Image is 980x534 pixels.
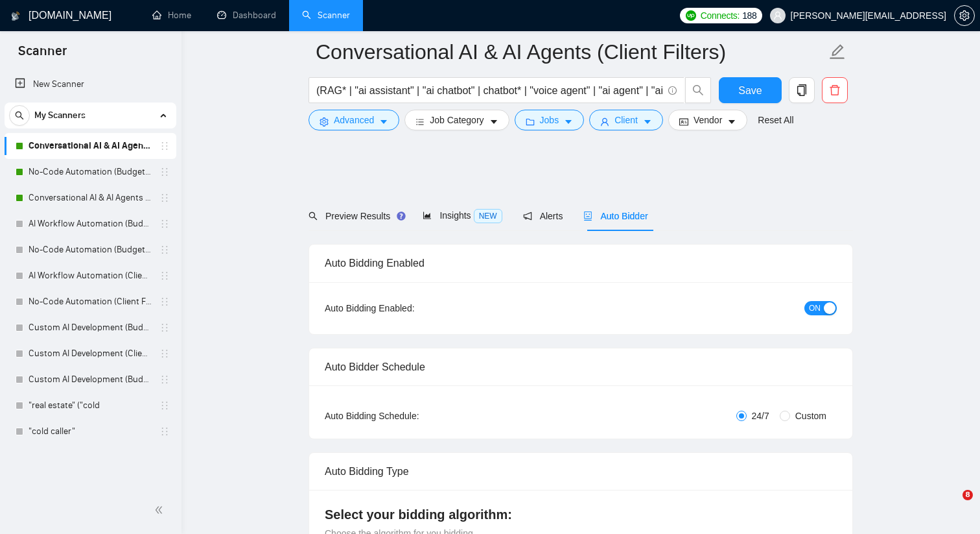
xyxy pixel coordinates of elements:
[29,133,152,159] a: Conversational AI & AI Agents (Client Filters)
[822,84,847,96] span: delete
[526,117,535,127] span: folder
[404,110,509,130] button: barsJob Categorycaret-down
[679,117,688,127] span: idcard
[5,103,176,444] li: My Scanners
[325,245,837,282] div: Auto Bidding Enabled
[10,111,29,120] span: search
[540,113,559,127] span: Jobs
[159,193,170,203] span: holder
[316,82,662,99] input: Search Freelance Jobs...
[789,84,814,96] span: copy
[309,110,399,130] button: settingAdvancedcaret-down
[379,117,388,127] span: caret-down
[962,490,973,500] span: 8
[29,237,152,263] a: No-Code Automation (Budget Filters)
[694,113,722,127] span: Vendor
[325,453,837,490] div: Auto Bidding Type
[34,103,86,128] span: My Scanners
[600,117,609,127] span: user
[686,84,710,96] span: search
[701,8,740,23] span: Connects:
[8,42,77,69] span: Scanner
[415,117,425,127] span: bars
[686,10,696,21] img: upwork-logo.png
[11,6,20,27] img: logo
[29,315,152,341] a: Custom AI Development (Budget Filter)
[29,211,152,237] a: AI Workflow Automation (Budget Filters)
[152,10,191,21] a: homeHome
[395,210,407,222] div: Tooltip anchor
[159,141,170,151] span: holder
[29,367,152,393] a: Custom AI Development (Budget Filters)
[29,289,152,315] a: No-Code Automation (Client Filters)
[614,113,638,127] span: Client
[564,117,573,127] span: caret-down
[159,426,170,437] span: holder
[325,348,837,385] div: Auto Bidder Schedule
[773,11,782,20] span: user
[738,82,762,99] span: Save
[159,348,170,359] span: holder
[159,271,170,281] span: holder
[829,43,846,60] span: edit
[668,110,747,130] button: idcardVendorcaret-down
[5,71,176,97] li: New Scanner
[15,71,166,97] a: New Scanner
[789,77,815,103] button: copy
[159,374,170,385] span: holder
[523,212,532,221] span: notification
[159,322,170,333] span: holder
[320,117,329,127] span: setting
[159,245,170,255] span: holder
[955,10,974,21] span: setting
[474,209,502,223] span: NEW
[589,110,663,130] button: userClientcaret-down
[29,341,152,367] a: Custom AI Development (Client Filters)
[29,263,152,289] a: AI Workflow Automation (Client Filters)
[742,8,756,23] span: 188
[159,219,170,229] span: holder
[159,167,170,177] span: holder
[747,409,775,423] span: 24/7
[809,301,821,315] span: ON
[489,117,498,127] span: caret-down
[758,113,793,127] a: Reset All
[159,297,170,307] span: holder
[583,211,647,221] span: Auto Bidder
[643,117,652,127] span: caret-down
[29,419,152,444] a: "cold caller"
[217,10,276,21] a: dashboardDashboard
[154,504,167,516] span: double-left
[523,211,563,221] span: Alerts
[668,86,677,95] span: info-circle
[936,490,967,521] iframe: Intercom live chat
[29,159,152,185] a: No-Code Automation (Budget Filters W4, Aug)
[515,110,585,130] button: folderJobscaret-down
[685,77,711,103] button: search
[790,409,832,423] span: Custom
[29,393,152,419] a: "real estate" ("cold
[159,400,170,411] span: holder
[954,5,975,26] button: setting
[325,409,495,423] div: Auto Bidding Schedule:
[423,211,432,220] span: area-chart
[423,210,502,221] span: Insights
[309,212,318,221] span: search
[325,301,495,315] div: Auto Bidding Enabled:
[822,77,848,103] button: delete
[302,10,350,21] a: searchScanner
[727,117,736,127] span: caret-down
[430,113,484,127] span: Job Category
[325,505,837,524] h4: Select your bidding algorithm:
[719,77,782,103] button: Save
[309,211,402,221] span: Preview Results
[316,36,826,68] input: Scanner name...
[583,212,592,221] span: robot
[29,185,152,211] a: Conversational AI & AI Agents (Budget Filters)
[954,10,975,21] a: setting
[9,105,30,126] button: search
[334,113,374,127] span: Advanced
